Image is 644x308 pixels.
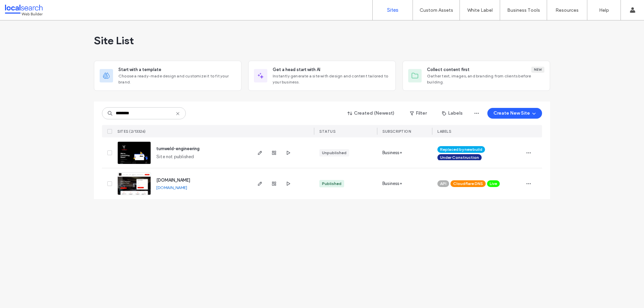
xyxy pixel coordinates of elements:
span: Business+ [382,180,402,187]
div: Published [322,181,341,187]
span: Collect content first [427,66,470,73]
label: White Label [467,7,493,13]
div: Get a head start with AIInstantly generate a site with design and content tailored to your business. [248,61,396,91]
a: turnweld-engineering [156,146,200,151]
span: Live [490,181,497,187]
span: Replaced by new build [440,146,482,152]
label: Custom Assets [420,7,453,13]
a: [DOMAIN_NAME] [156,185,187,190]
span: Choose a ready-made design and customize it to fit your brand. [118,73,236,85]
div: Collect content firstNewGather text, images, and branding from clients before building. [402,61,550,91]
button: Labels [436,108,469,119]
span: Cloudflare DNS [453,181,483,187]
span: Start with a template [118,66,161,73]
a: [DOMAIN_NAME] [156,178,190,183]
button: Filter [403,108,433,119]
div: Start with a templateChoose a ready-made design and customize it to fit your brand. [94,61,241,91]
span: Business+ [382,149,402,156]
button: Created (Newest) [342,108,400,119]
span: Site not published [156,153,194,160]
span: LABELS [437,129,451,134]
span: Gather text, images, and branding from clients before building. [427,73,544,85]
span: API [440,181,446,187]
span: SUBSCRIPTION [382,129,411,134]
span: Under Construction [440,155,479,161]
span: Get a head start with AI [273,66,320,73]
div: Unpublished [322,150,346,156]
span: STATUS [319,129,335,134]
div: New [531,67,544,73]
label: Sites [387,7,398,13]
label: Resources [555,7,579,13]
label: Help [599,7,609,13]
button: Create New Site [487,108,542,119]
span: Instantly generate a site with design and content tailored to your business. [273,73,390,85]
label: Business Tools [507,7,540,13]
span: SITES (2/13326) [117,129,146,134]
span: Site List [94,34,134,47]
